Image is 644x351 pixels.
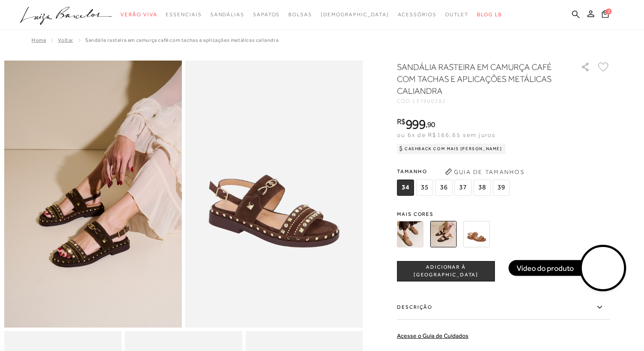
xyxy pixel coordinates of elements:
span: ADICIONAR À [GEOGRAPHIC_DATA] [397,264,494,278]
button: 2 [599,9,611,21]
span: 39 [493,180,510,196]
button: Guia de Tamanhos [442,165,527,179]
span: Sapatos [253,12,280,17]
a: noSubCategoriesText [210,7,244,23]
span: 34 [397,180,414,196]
div: Cashback com Mais [PERSON_NAME] [397,144,506,154]
span: BLOG LB [477,12,502,17]
a: Acesse o Guia de Cuidados [397,332,469,339]
span: Mais cores [397,212,610,217]
span: Acessórios [398,12,437,17]
span: 999 [405,116,425,132]
div: CÓD: [397,99,567,104]
img: image [4,61,182,328]
button: ADICIONAR À [GEOGRAPHIC_DATA] [397,261,495,281]
a: noSubCategoriesText [253,7,280,23]
h1: SANDÁLIA RASTEIRA EM CAMURÇA CAFÉ COM TACHAS E APLICAÇÕES METÁLICAS CALIANDRA [397,61,557,97]
a: BLOG LB [477,7,502,23]
span: SANDÁLIA RASTEIRA EM CAMURÇA CAFÉ COM TACHAS E APLICAÇÕES METÁLICAS CALIANDRA [85,37,279,43]
span: Verão Viva [121,12,157,17]
span: Bolsas [288,12,312,17]
span: Tamanho [397,165,512,178]
img: SANDÁLIA RASTEIRA EM CAMURÇA CARAMELO COM TACHAS E APLICAÇÕES METÁLICAS CALIANDRA [463,221,490,247]
a: noSubCategoriesText [288,7,312,23]
span: Outlet [445,12,469,17]
span: 90 [427,120,435,129]
span: 35 [416,180,433,196]
a: noSubCategoriesText [166,7,201,23]
span: [DEMOGRAPHIC_DATA] [321,12,389,17]
a: noSubCategoriesText [121,7,157,23]
label: Descrição [397,295,610,320]
span: 38 [474,180,491,196]
span: 37 [454,180,471,196]
span: 137900282 [412,98,446,104]
img: SANDÁLIA RASTEIRA EM CAMURÇA BEGE COM TACHAS E APLICAÇÕES METÁLICAS CALIANDRA [397,221,423,247]
span: Sandálias [210,12,244,17]
a: Home [32,37,46,43]
span: 36 [435,180,452,196]
a: noSubCategoriesText [445,7,469,23]
img: image [185,61,363,328]
span: Essenciais [166,12,201,17]
a: noSubCategoriesText [321,7,389,23]
span: 2 [606,9,612,15]
img: SANDÁLIA RASTEIRA EM CAMURÇA CAFÉ COM TACHAS E APLICAÇÕES METÁLICAS CALIANDRA [430,221,457,247]
i: R$ [397,118,405,125]
span: ou 6x de R$166,65 sem juros [397,131,495,138]
a: noSubCategoriesText [398,7,437,23]
i: , [425,121,435,128]
a: Voltar [58,37,73,43]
